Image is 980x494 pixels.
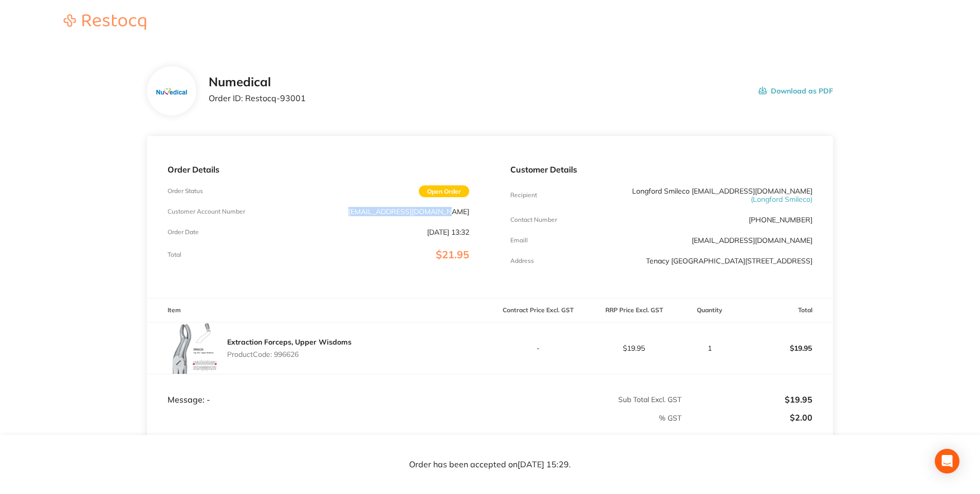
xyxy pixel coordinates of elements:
p: $19.95 [586,344,681,352]
img: bTgzdmk4dA [155,85,188,97]
p: Customer Account Number [168,208,245,215]
a: [EMAIL_ADDRESS][DOMAIN_NAME] [692,236,812,245]
p: Order has been accepted on [DATE] 15:29 . [409,460,571,469]
p: Recipient [510,192,537,199]
td: Message: - [147,374,490,405]
p: [EMAIL_ADDRESS][DOMAIN_NAME] [348,207,469,216]
p: Order Details [168,165,469,174]
span: Open Order [419,185,469,197]
p: Emaill [510,237,528,244]
p: $19.95 [682,395,812,404]
p: Customer Details [510,165,812,174]
p: Order Date [168,229,199,236]
p: Order ID: Restocq- 93001 [209,93,306,103]
p: [DATE] 13:32 [427,228,469,236]
h2: Numedical [209,75,306,89]
th: Total [737,298,833,322]
p: - [490,344,585,352]
p: Product Code: 996626 [227,350,352,358]
div: Open Intercom Messenger [935,449,959,473]
p: 1 [682,344,736,352]
p: Contact Number [510,216,557,223]
p: % GST [147,414,681,422]
p: $2.00 [682,413,812,422]
p: Sub Total Excl. GST [490,395,681,404]
button: Download as PDF [759,75,833,107]
span: ( Longford Smileco ) [751,195,812,204]
a: Restocq logo [53,14,156,31]
img: djY4bHU2dg [168,322,219,374]
th: Quantity [682,298,737,322]
p: [PHONE_NUMBER] [749,216,812,224]
th: RRP Price Excl. GST [586,298,682,322]
p: $19.95 [737,336,833,360]
a: Extraction Forceps, Upper Wisdoms [227,337,352,347]
p: Address [510,257,534,264]
th: Contract Price Excl. GST [490,298,586,322]
img: Restocq logo [53,14,156,30]
th: Item [147,298,490,322]
p: Tenacy [GEOGRAPHIC_DATA][STREET_ADDRESS] [646,257,812,265]
p: Order Status [168,187,203,195]
p: Longford Smileco [EMAIL_ADDRESS][DOMAIN_NAME] [611,187,812,203]
p: Total [168,251,181,258]
span: $21.95 [436,248,469,261]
